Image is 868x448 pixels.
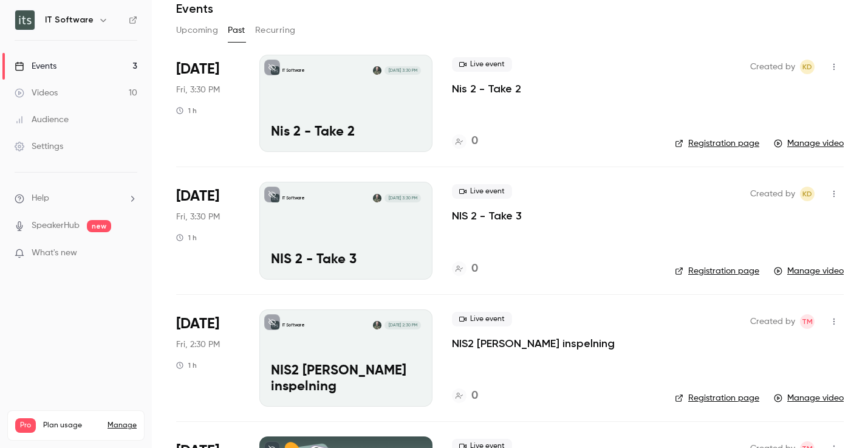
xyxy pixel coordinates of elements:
[471,133,478,150] h4: 0
[452,133,478,150] a: 0
[802,187,812,201] span: KD
[43,421,100,430] span: Plan usage
[15,87,58,99] div: Videos
[108,421,137,430] a: Manage
[176,187,219,206] span: [DATE]
[802,314,813,329] span: TM
[452,336,615,351] a: NIS2 [PERSON_NAME] inspelning
[750,187,795,201] span: Created by
[15,418,36,433] span: Pro
[774,265,844,277] a: Manage video
[774,137,844,150] a: Manage video
[452,184,512,199] span: Live event
[750,60,795,74] span: Created by
[176,314,219,334] span: [DATE]
[452,261,478,277] a: 0
[32,247,77,260] span: What's new
[800,187,815,201] span: Kenny Djerf Sandberg
[15,10,35,30] img: IT Software
[384,321,420,329] span: [DATE] 2:30 PM
[471,388,478,404] h4: 0
[282,195,305,201] p: IT Software
[750,314,795,329] span: Created by
[384,66,420,75] span: [DATE] 3:30 PM
[123,248,137,259] iframe: Noticeable Trigger
[176,60,219,79] span: [DATE]
[176,106,197,115] div: 1 h
[176,55,240,152] div: Aug 22 Fri, 3:30 PM (Europe/Stockholm)
[176,360,197,370] div: 1 h
[471,261,478,277] h4: 0
[384,194,420,202] span: [DATE] 3:30 PM
[800,314,815,329] span: Tanya Masiyenka
[45,14,94,26] h6: IT Software
[15,60,56,72] div: Events
[15,114,69,126] div: Audience
[452,388,478,404] a: 0
[452,81,521,96] a: Nis 2 - Take 2
[675,265,759,277] a: Registration page
[259,55,432,152] a: Nis 2 - Take 2IT SoftwareKenny Sandberg[DATE] 3:30 PMNis 2 - Take 2
[176,182,240,279] div: Aug 22 Fri, 3:30 PM (Europe/Stockholm)
[802,60,812,74] span: KD
[373,66,381,75] img: Kenny Sandberg
[800,60,815,74] span: Kenny Djerf Sandberg
[452,312,512,326] span: Live event
[282,322,305,328] p: IT Software
[675,392,759,404] a: Registration page
[282,67,305,74] p: IT Software
[271,364,421,395] p: NIS2 [PERSON_NAME] inspelning
[255,21,296,40] button: Recurring
[176,84,220,96] span: Fri, 3:30 PM
[15,140,63,153] div: Settings
[32,219,80,232] a: SpeakerHub
[271,125,421,140] p: Nis 2 - Take 2
[452,208,522,223] a: NIS 2 - Take 3
[259,182,432,279] a: NIS 2 - Take 3 IT SoftwareKenny Sandberg[DATE] 3:30 PMNIS 2 - Take 3
[373,194,381,202] img: Kenny Sandberg
[228,21,245,40] button: Past
[271,252,421,268] p: NIS 2 - Take 3
[87,220,111,232] span: new
[15,192,137,205] li: help-dropdown-opener
[176,309,240,407] div: Aug 22 Fri, 2:30 PM (Europe/Stockholm)
[452,57,512,72] span: Live event
[176,233,197,243] div: 1 h
[774,392,844,404] a: Manage video
[259,309,432,407] a: NIS2 Kenny inspelning IT SoftwareKenny Sandberg[DATE] 2:30 PMNIS2 [PERSON_NAME] inspelning
[176,1,213,16] h1: Events
[373,321,381,329] img: Kenny Sandberg
[176,339,220,351] span: Fri, 2:30 PM
[176,211,220,223] span: Fri, 3:30 PM
[32,192,49,205] span: Help
[675,137,759,150] a: Registration page
[176,21,218,40] button: Upcoming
